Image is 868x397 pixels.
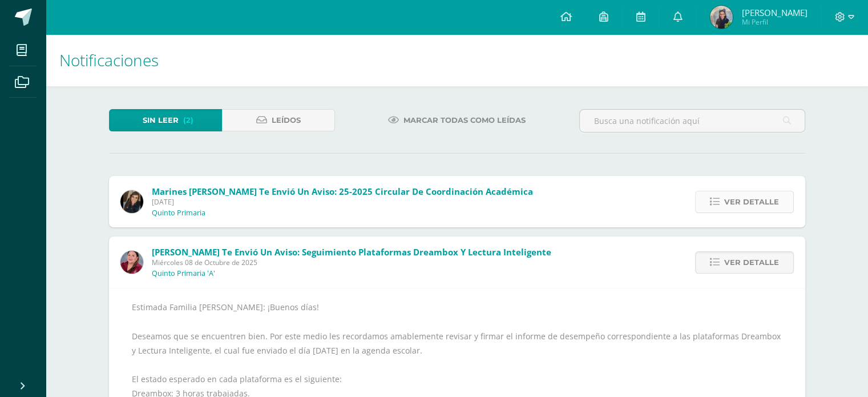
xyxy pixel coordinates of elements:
[272,110,301,131] span: Leídos
[120,190,143,213] img: 6f99ca85ee158e1ea464f4dd0b53ae36.png
[403,110,526,131] span: Marcar todas como leídas
[120,251,143,274] img: ee9885b1cd63b16ce8d920f5b0ebfc79.png
[152,197,533,207] span: [DATE]
[183,110,193,131] span: (2)
[580,110,805,132] input: Busca una notificación aquí
[143,110,179,131] span: Sin leer
[724,252,779,273] span: Ver detalle
[152,258,551,267] span: Miércoles 08 de Octubre de 2025
[152,269,215,278] p: Quinto Primaria 'A'
[109,109,222,131] a: Sin leer(2)
[152,186,533,197] span: Marines [PERSON_NAME] te envió un aviso: 25-2025 Circular de Coordinación Académica
[741,7,807,18] span: [PERSON_NAME]
[374,109,540,131] a: Marcar todas como leídas
[222,109,335,131] a: Leídos
[152,246,551,258] span: [PERSON_NAME] te envió un aviso: Seguimiento Plataformas Dreambox y Lectura Inteligente
[152,208,205,218] p: Quinto Primaria
[741,17,807,27] span: Mi Perfil
[710,6,733,29] img: b43b50a86095964637e74f17183987f3.png
[724,191,779,212] span: Ver detalle
[59,49,159,71] span: Notificaciones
